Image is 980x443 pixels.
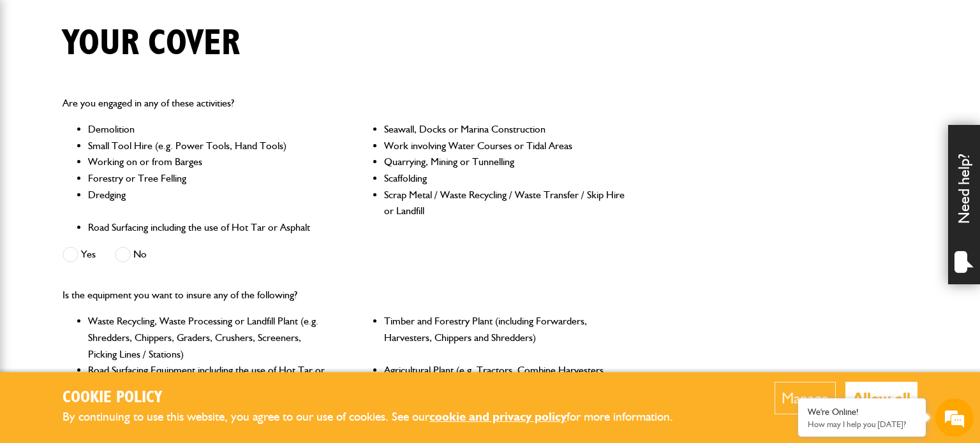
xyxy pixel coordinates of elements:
div: We're Online! [808,407,916,418]
div: Need help? [948,125,980,284]
li: Road Surfacing including the use of Hot Tar or Asphalt [88,219,330,236]
li: Quarrying, Mining or Tunnelling [384,154,626,170]
label: Yes [63,247,96,263]
p: Are you engaged in any of these activities? [63,95,626,112]
li: Working on or from Barges [88,154,330,170]
li: Dredging [88,187,330,219]
li: Forestry or Tree Felling [88,170,330,187]
p: How may I help you today? [808,419,916,429]
li: Scaffolding [384,170,626,187]
h1: Your cover [63,22,240,65]
li: Work involving Water Courses or Tidal Areas [384,138,626,154]
li: Waste Recycling, Waste Processing or Landfill Plant (e.g. Shredders, Chippers, Graders, Crushers,... [88,313,330,362]
h2: Cookie Policy [63,388,694,408]
label: No [115,247,147,263]
button: Manage [775,382,836,414]
button: Allow all [845,382,917,414]
li: Seawall, Docks or Marina Construction [384,121,626,138]
li: Demolition [88,121,330,138]
a: cookie and privacy policy [429,409,567,424]
li: Small Tool Hire (e.g. Power Tools, Hand Tools) [88,138,330,154]
li: Scrap Metal / Waste Recycling / Waste Transfer / Skip Hire or Landfill [384,187,626,219]
p: Is the equipment you want to insure any of the following? [63,287,626,303]
li: Agricultural Plant (e.g. Tractors, Combine Harvesters, Balers) [384,362,626,395]
li: Road Surfacing Equipment including the use of Hot Tar or Asphalt [88,362,330,395]
p: By continuing to use this website, you agree to our use of cookies. See our for more information. [63,407,694,427]
li: Timber and Forestry Plant (including Forwarders, Harvesters, Chippers and Shredders) [384,313,626,362]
